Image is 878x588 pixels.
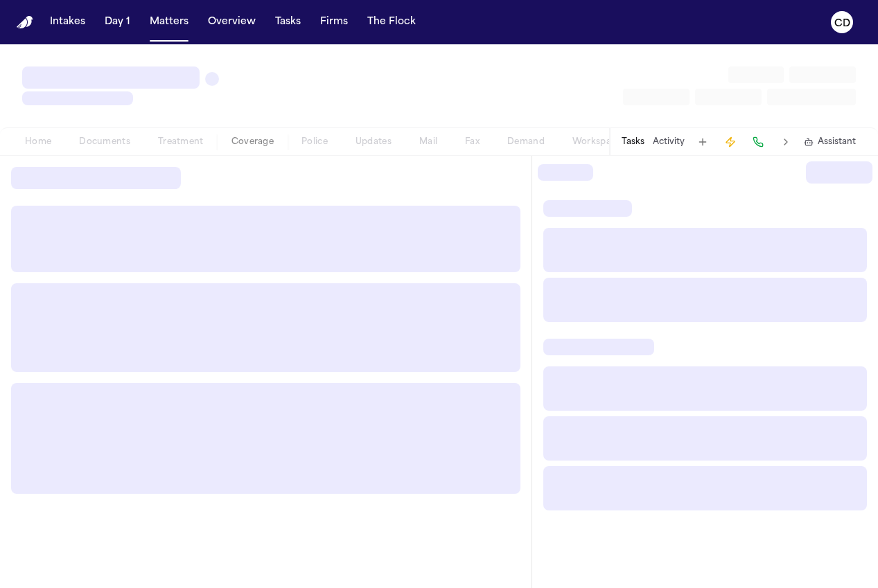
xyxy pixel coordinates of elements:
[144,10,194,35] button: Matters
[17,16,33,29] img: Finch Logo
[270,10,306,35] button: Tasks
[653,136,685,148] button: Activity
[721,132,740,152] button: Create Immediate Task
[202,10,261,35] button: Overview
[44,10,91,35] button: Intakes
[622,136,644,148] button: Tasks
[17,16,33,29] a: Home
[748,132,768,152] button: Make a Call
[315,10,353,35] button: Firms
[818,136,856,148] span: Assistant
[362,10,421,35] button: The Flock
[804,136,856,148] button: Assistant
[834,19,850,28] text: CD
[99,10,136,35] button: Day 1
[693,132,712,152] button: Add Task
